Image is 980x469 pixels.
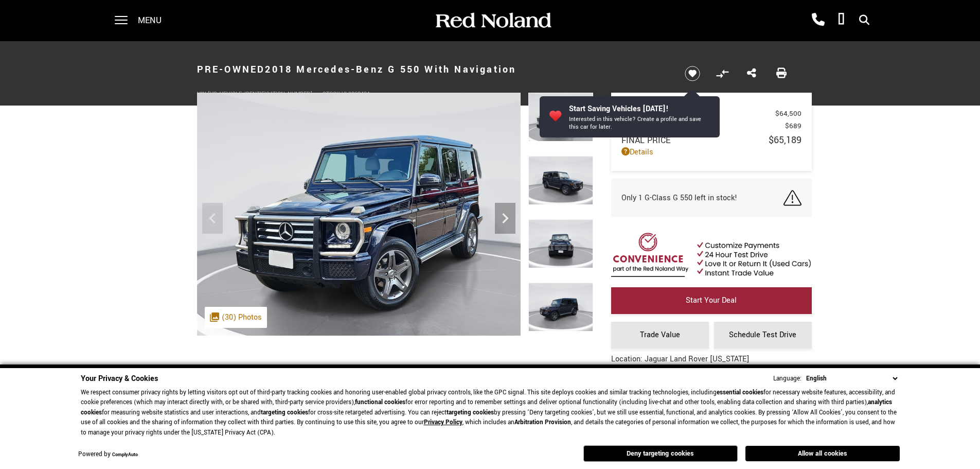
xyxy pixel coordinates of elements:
a: ComplyAuto [112,451,138,458]
span: Only 1 G-Class G 550 left in stock! [621,193,737,203]
span: Red [PERSON_NAME] [621,109,775,118]
span: Your Privacy & Cookies [81,373,158,384]
strong: essential cookies [717,388,763,397]
div: Language: [773,375,801,382]
span: $689 [785,121,801,131]
strong: functional cookies [355,398,405,407]
span: $64,500 [775,109,801,118]
div: Powered by [78,451,138,458]
img: Used 2018 designo Mystic Blue Metallic Mercedes-Benz G 550 image 4 [528,283,593,332]
a: Start Your Deal [611,287,812,314]
select: Language Select [804,373,900,384]
strong: targeting cookies [261,408,308,417]
span: Dealer Handling [621,121,785,131]
button: Compare vehicle [715,66,730,81]
strong: Arbitration Provision [514,418,571,427]
span: VIN: [197,90,208,98]
button: Allow all cookies [745,446,900,461]
a: Dealer Handling $689 [621,121,801,131]
a: Final Price $65,189 [621,133,801,147]
span: Final Price [621,134,769,146]
span: UL286340A [342,90,370,98]
strong: targeting cookies [447,408,494,417]
strong: Pre-Owned [197,63,265,76]
a: Privacy Policy [424,418,462,427]
button: Save vehicle [681,65,704,82]
p: We respect consumer privacy rights by letting visitors opt out of third-party tracking cookies an... [81,388,900,438]
span: Stock: [323,90,342,98]
span: Trade Value [640,329,680,340]
div: Location: Jaguar Land Rover [US_STATE][GEOGRAPHIC_DATA] [STREET_ADDRESS][US_STATE] [611,354,812,405]
a: Details [621,147,801,158]
img: Used 2018 designo Mystic Blue Metallic Mercedes-Benz G 550 image 1 [528,93,593,142]
a: Schedule Test Drive [714,322,812,349]
img: Red Noland Auto Group [434,12,552,30]
span: $65,189 [769,133,801,147]
img: Used 2018 designo Mystic Blue Metallic Mercedes-Benz G 550 image 2 [528,156,593,205]
div: (30) Photos [205,307,267,328]
a: Share this Pre-Owned 2018 Mercedes-Benz G 550 With Navigation [747,67,756,80]
span: Schedule Test Drive [729,329,796,340]
div: Next [495,203,515,234]
a: Red [PERSON_NAME] $64,500 [621,109,801,118]
a: Trade Value [611,322,709,349]
button: Deny targeting cookies [583,445,738,462]
span: Start Your Deal [686,295,737,306]
h1: 2018 Mercedes-Benz G 550 With Navigation [197,49,668,90]
img: Used 2018 designo Mystic Blue Metallic Mercedes-Benz G 550 image 1 [197,93,521,336]
span: [US_VEHICLE_IDENTIFICATION_NUMBER] [208,90,312,98]
a: Print this Pre-Owned 2018 Mercedes-Benz G 550 With Navigation [776,67,787,80]
img: Used 2018 designo Mystic Blue Metallic Mercedes-Benz G 550 image 3 [528,219,593,268]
